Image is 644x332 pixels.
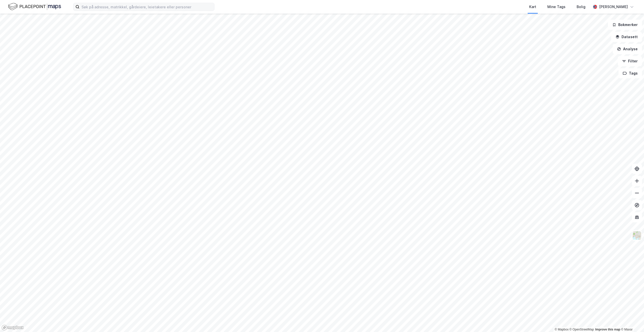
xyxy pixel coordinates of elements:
div: Bolig [577,4,585,10]
img: logo.f888ab2527a4732fd821a326f86c7f29.svg [8,2,61,11]
div: [PERSON_NAME] [599,4,628,10]
div: Mine Tags [547,4,566,10]
input: Søk på adresse, matrikkel, gårdeiere, leietakere eller personer [79,3,214,11]
iframe: Chat Widget [619,308,644,332]
div: Kart [529,4,536,10]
